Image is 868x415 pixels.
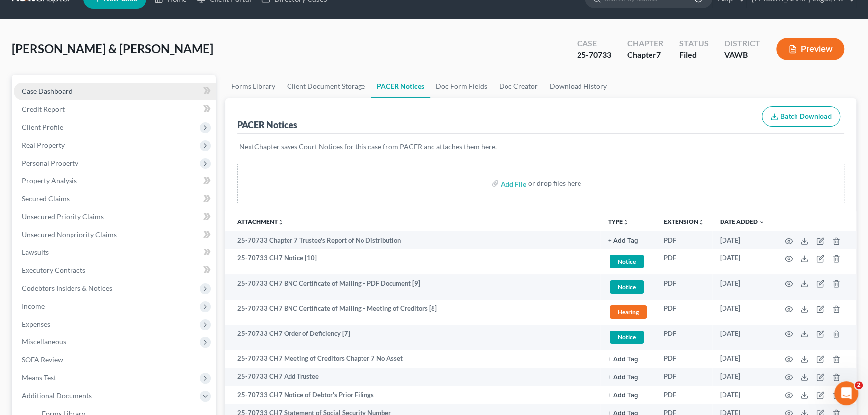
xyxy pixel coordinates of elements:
[712,231,773,249] td: [DATE]
[22,141,65,149] span: Real Property
[225,386,600,404] td: 25-70733 CH7 Notice of Debtor's Prior Filings
[610,255,644,268] span: Notice
[22,159,78,167] span: Personal Property
[627,49,663,61] div: Chapter
[225,350,600,368] td: 25-70733 CH7 Meeting of Creditors Chapter 7 No Asset
[22,284,112,292] span: Codebtors Insiders & Notices
[724,49,760,61] div: VAWB
[544,75,613,98] a: Download History
[22,302,45,310] span: Income
[577,38,611,49] div: Case
[720,218,765,225] a: Date Added expand_more
[623,219,629,225] i: unfold_more
[371,75,430,98] a: PACER Notices
[656,300,712,325] td: PDF
[14,261,216,279] a: Executory Contracts
[22,373,56,382] span: Means Test
[610,331,644,344] span: Notice
[608,236,648,245] a: + Add Tag
[776,38,844,60] button: Preview
[14,351,216,369] a: SOFA Review
[724,38,760,49] div: District
[22,194,70,203] span: Secured Claims
[22,230,117,239] span: Unsecured Nonpriority Claims
[712,350,773,368] td: [DATE]
[14,83,216,100] a: Case Dashboard
[627,38,663,49] div: Chapter
[608,238,638,244] button: + Add Tag
[225,274,600,300] td: 25-70733 CH7 BNC Certificate of Mailing - PDF Document [9]
[698,219,704,225] i: unfold_more
[608,219,629,225] button: TYPEunfold_more
[762,106,840,127] button: Batch Download
[656,350,712,368] td: PDF
[225,368,600,386] td: 25-70733 CH7 Add Trustee
[528,178,581,188] div: or drop files here
[22,176,77,185] span: Property Analysis
[608,329,648,345] a: Notice
[610,280,644,294] span: Notice
[22,105,65,113] span: Credit Report
[608,356,638,363] button: + Add Tag
[608,304,648,320] a: Hearing
[656,50,661,59] span: 7
[656,274,712,300] td: PDF
[712,368,773,386] td: [DATE]
[22,123,63,131] span: Client Profile
[608,253,648,270] a: Notice
[22,266,85,274] span: Executory Contracts
[664,218,704,225] a: Extensionunfold_more
[225,231,600,249] td: 25-70733 Chapter 7 Trustee's Report of No Distribution
[608,390,648,400] a: + Add Tag
[281,75,371,98] a: Client Document Storage
[608,374,638,381] button: + Add Tag
[22,355,63,364] span: SOFA Review
[237,218,284,225] a: Attachmentunfold_more
[22,391,92,400] span: Additional Documents
[608,392,638,399] button: + Add Tag
[656,325,712,350] td: PDF
[679,38,709,49] div: Status
[12,41,213,56] span: [PERSON_NAME] & [PERSON_NAME]
[14,226,216,244] a: Unsecured Nonpriority Claims
[712,300,773,325] td: [DATE]
[780,112,832,121] span: Batch Download
[239,142,842,152] p: NextChapter saves Court Notices for this case from PACER and attaches them here.
[712,386,773,404] td: [DATE]
[22,87,72,95] span: Case Dashboard
[608,372,648,381] a: + Add Tag
[278,219,284,225] i: unfold_more
[22,212,104,221] span: Unsecured Priority Claims
[712,325,773,350] td: [DATE]
[22,320,50,328] span: Expenses
[679,49,709,61] div: Filed
[656,231,712,249] td: PDF
[656,249,712,274] td: PDF
[14,100,216,118] a: Credit Report
[493,75,544,98] a: Doc Creator
[608,279,648,295] a: Notice
[225,325,600,350] td: 25-70733 CH7 Order of Deficiency [7]
[225,75,281,98] a: Forms Library
[22,337,66,346] span: Miscellaneous
[22,248,49,256] span: Lawsuits
[834,381,858,405] iframe: Intercom live chat
[656,368,712,386] td: PDF
[225,300,600,325] td: 25-70733 CH7 BNC Certificate of Mailing - Meeting of Creditors [8]
[712,249,773,274] td: [DATE]
[14,244,216,261] a: Lawsuits
[712,274,773,300] td: [DATE]
[14,190,216,208] a: Secured Claims
[577,49,611,61] div: 25-70733
[608,354,648,363] a: + Add Tag
[14,172,216,190] a: Property Analysis
[430,75,493,98] a: Doc Form Fields
[225,249,600,274] td: 25-70733 CH7 Notice [10]
[759,219,765,225] i: expand_more
[14,208,216,226] a: Unsecured Priority Claims
[237,119,297,131] div: PACER Notices
[610,305,647,319] span: Hearing
[656,386,712,404] td: PDF
[855,381,863,389] span: 2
